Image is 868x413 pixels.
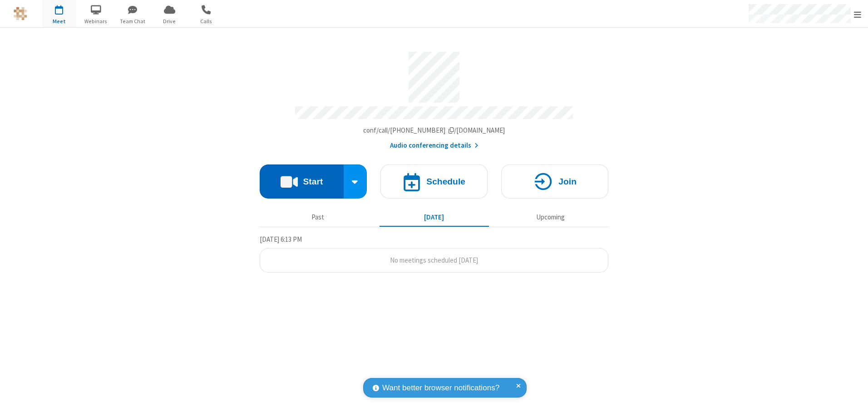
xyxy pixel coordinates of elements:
button: Audio conferencing details [390,140,478,151]
button: Join [501,164,608,199]
span: Copy my meeting room link [363,126,505,134]
span: Webinars [79,17,113,25]
h4: Schedule [426,177,465,186]
button: Copy my meeting room linkCopy my meeting room link [363,125,505,136]
button: [DATE] [380,209,489,226]
div: Start conference options [344,164,367,199]
h4: Join [558,177,577,186]
span: Want better browser notifications? [382,382,499,394]
button: Start [260,164,344,199]
img: QA Selenium DO NOT DELETE OR CHANGE [14,7,27,20]
button: Past [263,209,373,226]
section: Today's Meetings [260,234,608,273]
button: Upcoming [496,209,605,226]
section: Account details [260,45,608,151]
span: Calls [189,17,223,25]
span: Meet [42,17,76,25]
span: No meetings scheduled [DATE] [390,256,478,264]
span: Drive [153,17,187,25]
h4: Start [303,177,323,186]
span: [DATE] 6:13 PM [260,235,302,244]
span: Team Chat [116,17,150,25]
button: Schedule [380,164,488,199]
